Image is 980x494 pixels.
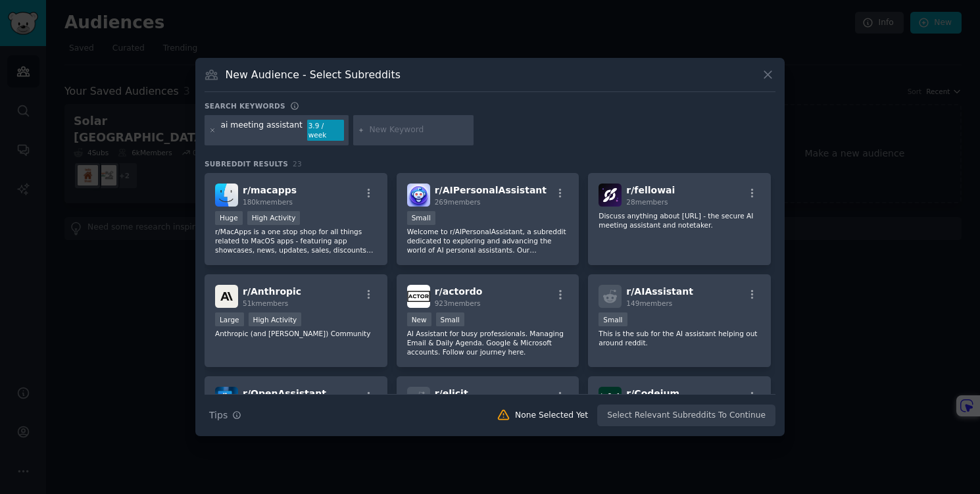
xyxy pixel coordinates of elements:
[215,184,238,207] img: macapps
[599,184,622,207] img: fellowai
[599,329,760,347] p: This is the sub for the AI assistant helping out around reddit.
[209,408,228,422] span: Tips
[599,312,627,326] div: Small
[205,101,285,111] h3: Search keywords
[407,184,430,207] img: AIPersonalAssistant
[215,329,377,338] p: Anthropic (and [PERSON_NAME]) Community
[626,185,675,195] span: r/ fellowai
[243,286,301,297] span: r/ Anthropic
[435,198,481,206] span: 269 members
[215,227,377,255] p: r/MacApps is a one stop shop for all things related to MacOS apps - featuring app showcases, news...
[293,160,302,168] span: 23
[407,211,435,225] div: Small
[226,68,401,82] h3: New Audience - Select Subreddits
[215,211,243,225] div: Huge
[215,312,244,326] div: Large
[205,159,288,168] span: Subreddit Results
[243,185,297,195] span: r/ macapps
[515,410,588,422] div: None Selected Yet
[243,299,288,307] span: 51k members
[249,312,302,326] div: High Activity
[599,211,760,230] p: Discuss anything about [URL] - the secure AI meeting assistant and notetaker.
[407,312,431,326] div: New
[626,286,693,297] span: r/ AIAssistant
[407,329,569,357] p: AI Assistant for busy professionals. Managing Email & Daily Agenda. Google & Microsoft accounts. ...
[435,388,468,399] span: r/ elicit
[215,387,238,410] img: OpenAssistant
[626,299,672,307] span: 149 members
[436,312,464,326] div: Small
[599,387,622,410] img: Codeium
[407,227,569,255] p: Welcome to r/AIPersonalAssistant, a subreddit dedicated to exploring and advancing the world of A...
[215,285,238,308] img: Anthropic
[307,120,344,141] div: 3.9 / week
[243,198,293,206] span: 180k members
[247,211,301,225] div: High Activity
[243,388,326,399] span: r/ OpenAssistant
[221,120,303,141] div: ai meeting assistant
[435,185,547,195] span: r/ AIPersonalAssistant
[626,388,679,399] span: r/ Codeium
[205,404,246,427] button: Tips
[435,286,483,297] span: r/ actordo
[435,299,481,307] span: 923 members
[369,124,469,136] input: New Keyword
[407,285,430,308] img: actordo
[626,198,668,206] span: 28 members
